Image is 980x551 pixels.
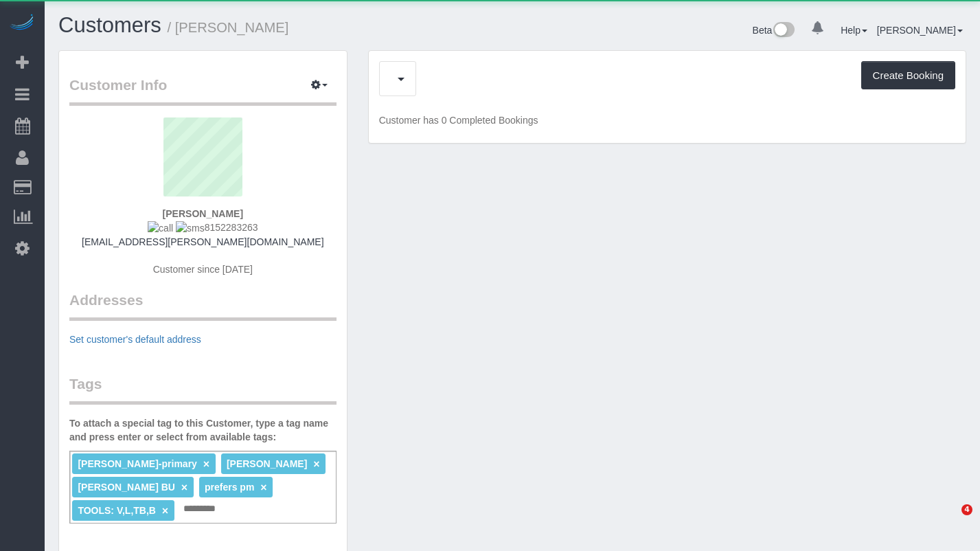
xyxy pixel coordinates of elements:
a: [PERSON_NAME] [877,25,963,36]
span: prefers pm [205,482,254,493]
span: TOOLS: V,L,TB,B [78,505,156,516]
span: 8152283263 [148,222,258,233]
iframe: Intercom live chat [933,504,966,537]
strong: [PERSON_NAME] [163,208,243,219]
legend: Tags [69,374,337,405]
p: Customer has 0 Completed Bookings [379,113,955,127]
button: Create Booking [861,61,955,90]
small: / [PERSON_NAME] [168,20,289,35]
span: [PERSON_NAME]-primary [78,458,196,469]
a: Help [841,25,867,36]
img: New interface [772,22,795,40]
a: [EMAIL_ADDRESS][PERSON_NAME][DOMAIN_NAME] [82,236,323,247]
img: call [148,221,173,235]
a: × [181,482,187,493]
a: × [260,482,266,493]
span: [PERSON_NAME] BU [78,482,175,493]
a: × [313,458,319,470]
a: Set customer's default address [69,334,201,345]
legend: Customer Info [69,75,337,106]
span: Customer since [DATE] [153,264,253,275]
span: [PERSON_NAME] [227,458,307,469]
span: 4 [961,504,972,515]
a: Customers [58,13,161,37]
a: × [203,458,209,470]
img: Automaid Logo [8,14,36,33]
label: To attach a special tag to this Customer, type a tag name and press enter or select from availabl... [69,416,337,444]
a: × [162,505,168,517]
a: Beta [753,25,795,36]
img: sms [176,221,205,235]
